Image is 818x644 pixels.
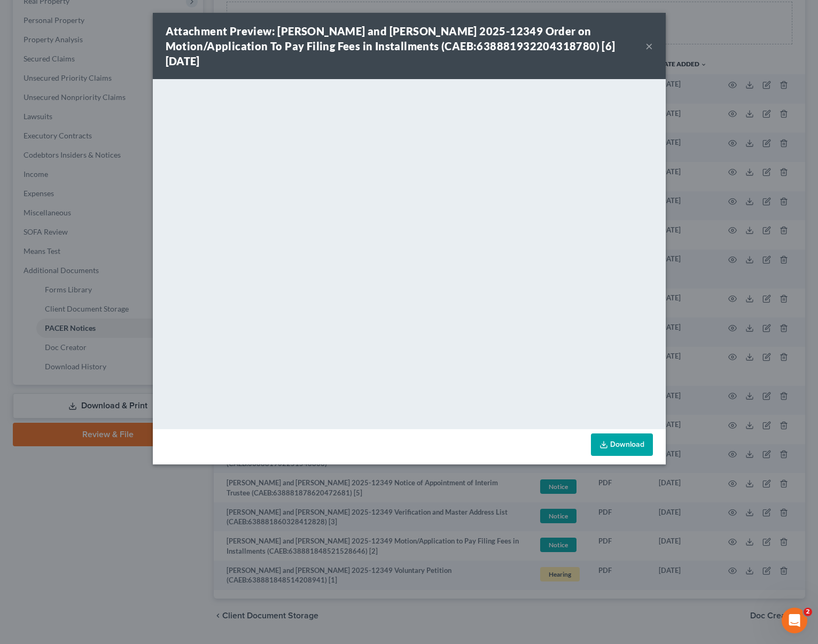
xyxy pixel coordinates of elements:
[153,79,666,426] iframe: <object ng-attr-data='[URL][DOMAIN_NAME]' type='application/pdf' width='100%' height='650px'></ob...
[782,608,807,633] iframe: Intercom live chat
[645,40,653,52] button: ×
[804,608,812,616] span: 2
[591,433,653,456] a: Download
[166,25,616,67] strong: Attachment Preview: [PERSON_NAME] and [PERSON_NAME] 2025-12349 Order on Motion/Application To Pay...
